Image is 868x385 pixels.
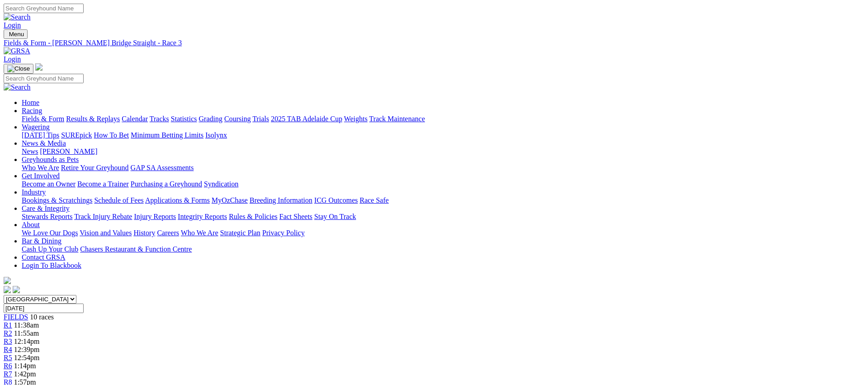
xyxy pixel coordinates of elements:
[4,64,33,74] button: Toggle navigation
[22,188,46,196] a: Industry
[181,229,218,237] a: Who We Are
[35,63,42,71] img: logo-grsa-white.png
[22,253,65,261] a: Contact GRSA
[22,123,50,131] a: Wagering
[4,74,84,83] input: Search
[150,115,169,123] a: Tracks
[22,221,40,228] a: About
[369,115,425,123] a: Track Maintenance
[94,131,129,139] a: How To Bet
[22,229,864,237] div: About
[22,115,864,123] div: Racing
[4,83,31,91] img: Search
[22,115,64,123] a: Fields & Form
[22,107,42,114] a: Racing
[9,31,24,38] span: Menu
[4,304,84,313] input: Select date
[122,115,148,123] a: Calendar
[4,362,12,370] a: R6
[4,346,12,353] a: R4
[22,245,864,253] div: Bar & Dining
[262,229,305,237] a: Privacy Policy
[22,213,864,221] div: Care & Integrity
[66,115,120,123] a: Results & Replays
[14,370,36,378] span: 1:42pm
[4,55,21,63] a: Login
[199,115,222,123] a: Grading
[359,196,388,204] a: Race Safe
[4,286,11,293] img: facebook.svg
[22,131,864,139] div: Wagering
[145,196,210,204] a: Applications & Forms
[80,245,192,253] a: Chasers Restaurant & Function Centre
[94,196,143,204] a: Schedule of Fees
[14,362,36,370] span: 1:14pm
[22,204,70,212] a: Care & Integrity
[22,196,864,204] div: Industry
[314,213,356,220] a: Stay On Track
[22,229,78,237] a: We Love Our Dogs
[22,156,79,163] a: Greyhounds as Pets
[4,370,12,378] a: R7
[204,180,238,188] a: Syndication
[4,321,12,329] a: R1
[22,139,66,147] a: News & Media
[344,115,368,123] a: Weights
[131,131,203,139] a: Minimum Betting Limits
[314,196,358,204] a: ICG Outcomes
[13,286,20,293] img: twitter.svg
[14,346,40,353] span: 12:39pm
[229,213,278,220] a: Rules & Policies
[22,147,864,156] div: News & Media
[131,164,194,171] a: GAP SA Assessments
[22,172,60,180] a: Get Involved
[22,245,78,253] a: Cash Up Your Club
[40,147,97,155] a: [PERSON_NAME]
[7,65,30,72] img: Close
[4,313,28,321] a: FIELDS
[212,196,248,204] a: MyOzChase
[4,13,31,21] img: Search
[22,164,59,171] a: Who We Are
[14,329,39,337] span: 11:55am
[14,337,40,345] span: 12:14pm
[250,196,312,204] a: Breeding Information
[157,229,179,237] a: Careers
[14,321,39,329] span: 11:38am
[30,313,54,321] span: 10 races
[22,261,81,269] a: Login To Blackbook
[4,21,21,29] a: Login
[134,213,176,220] a: Injury Reports
[22,196,92,204] a: Bookings & Scratchings
[22,180,75,188] a: Become an Owner
[61,131,92,139] a: SUREpick
[220,229,260,237] a: Strategic Plan
[22,213,72,220] a: Stewards Reports
[4,329,12,337] a: R2
[4,337,12,345] a: R3
[22,237,61,245] a: Bar & Dining
[4,4,84,13] input: Search
[224,115,251,123] a: Coursing
[252,115,269,123] a: Trials
[77,180,129,188] a: Become a Trainer
[22,131,59,139] a: [DATE] Tips
[80,229,132,237] a: Vision and Values
[131,180,202,188] a: Purchasing a Greyhound
[4,47,30,55] img: GRSA
[171,115,197,123] a: Statistics
[22,180,864,188] div: Get Involved
[74,213,132,220] a: Track Injury Rebate
[4,354,12,361] a: R5
[271,115,342,123] a: 2025 TAB Adelaide Cup
[61,164,129,171] a: Retire Your Greyhound
[4,277,11,284] img: logo-grsa-white.png
[4,39,864,47] div: Fields & Form - [PERSON_NAME] Bridge Straight - Race 3
[22,99,39,106] a: Home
